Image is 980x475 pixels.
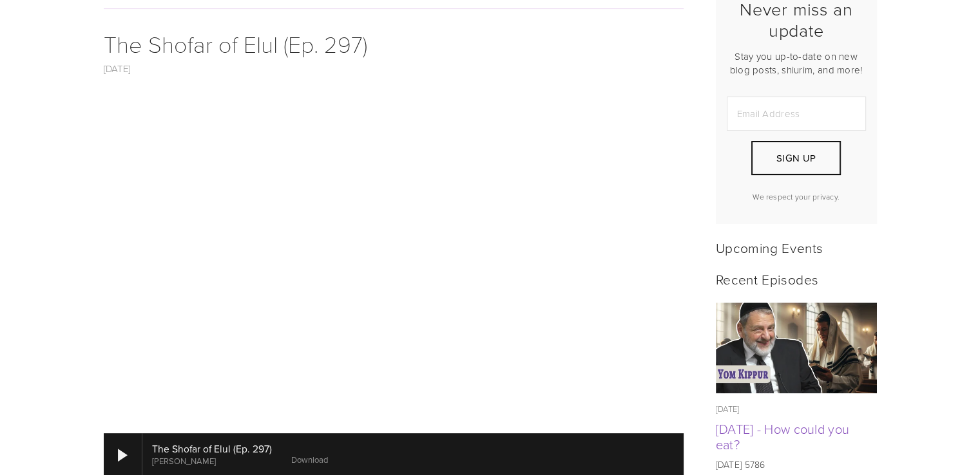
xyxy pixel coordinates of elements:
a: Download [291,454,328,465]
a: [DATE] - How could you eat? [716,420,850,453]
input: Email Address [727,97,866,131]
a: Yom Kippur - How could you eat? [716,303,877,393]
img: Yom Kippur - How could you eat? [715,303,877,393]
span: Sign Up [776,151,816,165]
iframe: YouTube video player [104,92,684,418]
h2: Upcoming Events [716,239,877,256]
a: [DATE] [104,62,131,75]
a: The Shofar of Elul (Ep. 297) [104,28,367,59]
button: Sign Up [751,141,840,175]
p: Stay you up-to-date on new blog posts, shiurim, and more! [727,50,866,77]
h2: Recent Episodes [716,271,877,287]
p: We respect your privacy. [727,191,866,202]
time: [DATE] [716,403,740,414]
p: [DATE] 5786 [716,458,877,471]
